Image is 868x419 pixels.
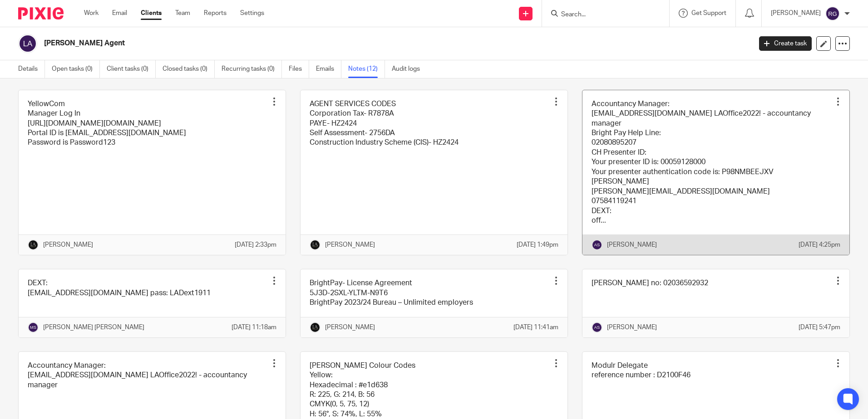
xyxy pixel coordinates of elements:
[799,240,840,249] p: [DATE] 4:25pm
[607,323,657,332] p: [PERSON_NAME]
[43,240,93,249] p: [PERSON_NAME]
[222,60,282,78] a: Recurring tasks (0)
[691,10,726,16] span: Get Support
[592,322,602,333] img: svg%3E
[28,239,39,250] img: Lockhart+Amin+-+1024x1024+-+light+on+dark.jpg
[44,39,605,48] h2: [PERSON_NAME] Agent
[560,11,642,19] input: Search
[52,60,100,78] a: Open tasks (0)
[235,240,276,249] p: [DATE] 2:33pm
[325,240,375,249] p: [PERSON_NAME]
[163,60,215,78] a: Closed tasks (0)
[204,9,227,18] a: Reports
[240,9,264,18] a: Settings
[799,323,840,332] p: [DATE] 5:47pm
[28,322,39,333] img: svg%3E
[18,34,37,53] img: svg%3E
[513,323,558,332] p: [DATE] 11:41am
[825,6,840,21] img: svg%3E
[18,7,64,19] img: Pixie
[771,9,821,18] p: [PERSON_NAME]
[592,239,602,250] img: svg%3E
[392,60,427,78] a: Audit logs
[232,323,276,332] p: [DATE] 11:18am
[107,60,156,78] a: Client tasks (0)
[316,60,341,78] a: Emails
[517,240,558,249] p: [DATE] 1:49pm
[18,60,45,78] a: Details
[141,9,162,18] a: Clients
[310,322,321,333] img: Lockhart+Amin+-+1024x1024+-+light+on+dark.jpg
[607,240,657,249] p: [PERSON_NAME]
[759,36,812,51] a: Create task
[175,9,190,18] a: Team
[310,239,321,250] img: Lockhart+Amin+-+1024x1024+-+light+on+dark.jpg
[112,9,127,18] a: Email
[289,60,309,78] a: Files
[348,60,385,78] a: Notes (12)
[43,323,144,332] p: [PERSON_NAME] [PERSON_NAME]
[325,323,375,332] p: [PERSON_NAME]
[84,9,99,18] a: Work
